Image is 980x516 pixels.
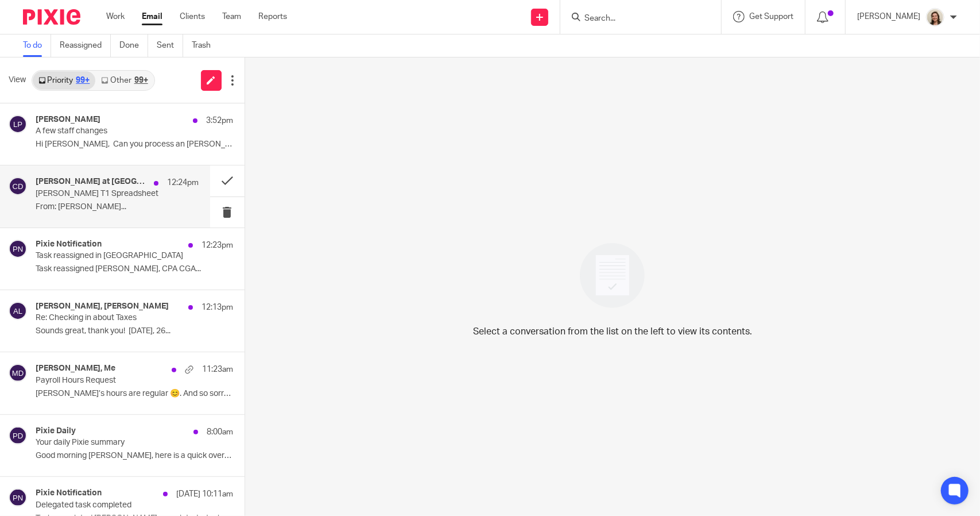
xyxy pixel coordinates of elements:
[167,177,199,188] p: 12:24pm
[572,236,652,315] img: image
[157,34,183,57] a: Sent
[95,71,153,90] a: Other99+
[9,364,27,382] img: svg%3E
[202,240,233,251] p: 12:23pm
[207,426,233,438] p: 8:00am
[206,115,233,126] p: 3:52pm
[9,177,27,195] img: svg%3E
[36,364,115,373] h4: [PERSON_NAME], Me
[222,11,241,22] a: Team
[23,34,51,57] a: To do
[36,389,233,399] p: [PERSON_NAME]’s hours are regular 😊. And so sorry for...
[142,11,162,22] a: Email
[176,488,233,500] p: [DATE] 10:11am
[583,14,687,24] input: Search
[36,240,102,249] h4: Pixie Notification
[36,451,233,461] p: Good morning [PERSON_NAME], here is a quick overview...
[36,189,166,199] p: [PERSON_NAME] T1 Spreadsheet
[36,376,193,386] p: Payroll Hours Request
[36,264,233,274] p: Task reassigned [PERSON_NAME], CPA CGA...
[36,438,193,448] p: Your daily Pixie summary
[23,9,80,25] img: Pixie
[9,426,27,445] img: svg%3E
[36,126,193,136] p: A few staff changes
[36,251,193,261] p: Task reassigned in [GEOGRAPHIC_DATA]
[36,326,233,336] p: Sounds great, thank you! [DATE], 26...
[36,313,193,323] p: Re: Checking in about Taxes
[857,11,920,22] p: [PERSON_NAME]
[9,240,27,258] img: svg%3E
[926,8,944,26] img: Morgan.JPG
[36,500,193,510] p: Delegated task completed
[33,71,95,90] a: Priority99+
[258,11,287,22] a: Reports
[36,302,169,311] h4: [PERSON_NAME], [PERSON_NAME]
[134,76,148,84] div: 99+
[36,488,102,498] h4: Pixie Notification
[9,74,26,86] span: View
[9,488,27,507] img: svg%3E
[202,364,233,375] p: 11:23am
[36,426,76,436] h4: Pixie Daily
[106,11,125,22] a: Work
[119,34,148,57] a: Done
[180,11,205,22] a: Clients
[36,115,100,125] h4: [PERSON_NAME]
[473,325,752,338] p: Select a conversation from the list on the left to view its contents.
[36,177,148,187] h4: [PERSON_NAME] at [GEOGRAPHIC_DATA]
[36,202,199,212] p: From: [PERSON_NAME]...
[192,34,219,57] a: Trash
[202,302,233,313] p: 12:13pm
[749,13,793,21] span: Get Support
[76,76,90,84] div: 99+
[60,34,111,57] a: Reassigned
[36,140,233,149] p: Hi [PERSON_NAME], Can you process an [PERSON_NAME] for...
[9,115,27,133] img: svg%3E
[9,302,27,320] img: svg%3E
